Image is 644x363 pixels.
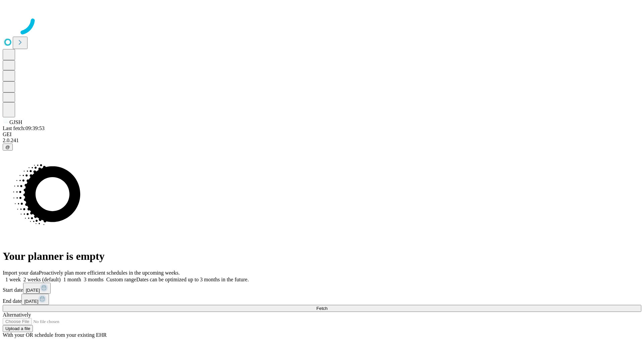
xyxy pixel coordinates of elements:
[136,277,249,282] span: Dates can be optimized up to 3 months in the future.
[84,277,104,282] span: 3 months
[3,250,641,263] h1: Your planner is empty
[39,270,180,276] span: Proactively plan more efficient schedules in the upcoming weeks.
[3,137,641,144] div: 2.0.241
[3,144,13,151] button: @
[5,277,21,282] span: 1 week
[316,306,327,311] span: Fetch
[3,294,641,305] div: End date
[23,277,61,282] span: 2 weeks (default)
[23,283,51,294] button: [DATE]
[24,299,38,304] span: [DATE]
[63,277,81,282] span: 1 month
[106,277,136,282] span: Custom range
[26,288,40,293] span: [DATE]
[3,270,39,276] span: Import your data
[3,131,641,137] div: GEI
[3,305,641,312] button: Fetch
[3,332,107,338] span: With your OR schedule from your existing EHR
[5,145,10,150] span: @
[21,294,49,305] button: [DATE]
[9,119,22,125] span: GJSH
[3,312,31,318] span: Alternatively
[3,325,33,332] button: Upload a file
[3,283,641,294] div: Start date
[3,125,45,131] span: Last fetch: 09:39:53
